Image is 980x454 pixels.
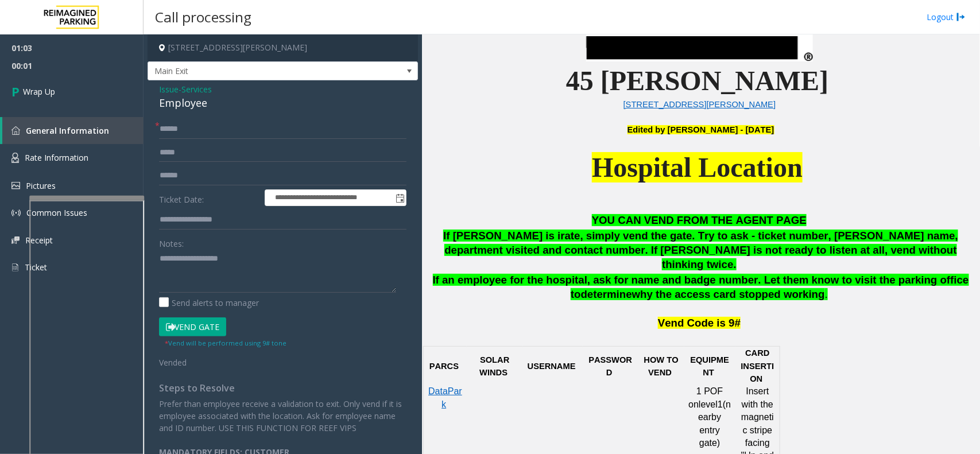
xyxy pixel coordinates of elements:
[159,357,187,368] span: Vended
[159,398,406,434] p: Prefer than employee receive a validation to exit. Only vend if it is employee associated with th...
[632,288,825,300] span: why the access card stopped working
[181,83,212,95] span: Services
[433,274,969,300] span: If an employee for the hospital, ask for name and badge number. Let them know to visit the parkin...
[11,182,20,189] img: 'icon'
[592,214,807,226] span: YOU CAN VEND FROM THE AGENT PAGE
[25,262,47,273] span: Ticket
[393,190,406,206] span: Toggle popup
[179,84,212,95] span: -
[159,297,259,309] label: Send alerts to manager
[23,86,55,98] span: Wrap Up
[26,207,87,218] span: Common Issues
[148,34,418,61] h4: [STREET_ADDRESS][PERSON_NAME]
[443,230,958,270] span: If [PERSON_NAME] is irate, simply vend the gate. Try to ask - ticket number, [PERSON_NAME] name, ...
[592,152,803,183] span: Hospital Location
[159,95,406,111] div: Employee
[148,62,363,80] span: Main Exit
[718,399,723,409] span: 1
[428,387,462,409] a: DataPark
[528,362,576,371] span: USERNAME
[479,355,512,377] span: SOLAR WINDS
[25,235,53,246] span: Receipt
[159,234,184,250] label: Notes:
[26,180,56,191] span: Pictures
[11,236,20,244] img: 'icon'
[429,362,459,371] span: PARCS
[11,262,19,273] img: 'icon'
[741,348,774,383] span: CARD INSERTION
[26,125,109,136] span: General Information
[658,317,741,329] span: Vend Code is 9#
[566,65,828,96] span: 45 [PERSON_NAME]
[11,153,19,163] img: 'icon'
[25,152,88,163] span: Rate Information
[644,355,681,377] span: HOW TO VEND
[11,208,21,218] img: 'icon'
[623,100,776,109] a: [STREET_ADDRESS][PERSON_NAME]
[159,383,406,394] h4: Steps to Resolve
[11,126,20,135] img: 'icon'
[688,386,725,409] span: 1 POF on
[699,399,718,409] span: level
[956,11,966,23] img: logout
[165,339,286,347] small: Vend will be performed using 9# tone
[149,3,257,31] h3: Call processing
[159,317,226,337] button: Vend Gate
[627,125,774,134] b: Edited by [PERSON_NAME] - [DATE]
[581,288,632,300] span: determine
[927,11,966,23] a: Logout
[825,288,828,300] span: .
[691,355,730,377] span: EQUIPMENT
[156,189,262,207] label: Ticket Date:
[2,117,144,144] a: General Information
[159,83,179,95] span: Issue
[588,355,632,377] span: PASSWORD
